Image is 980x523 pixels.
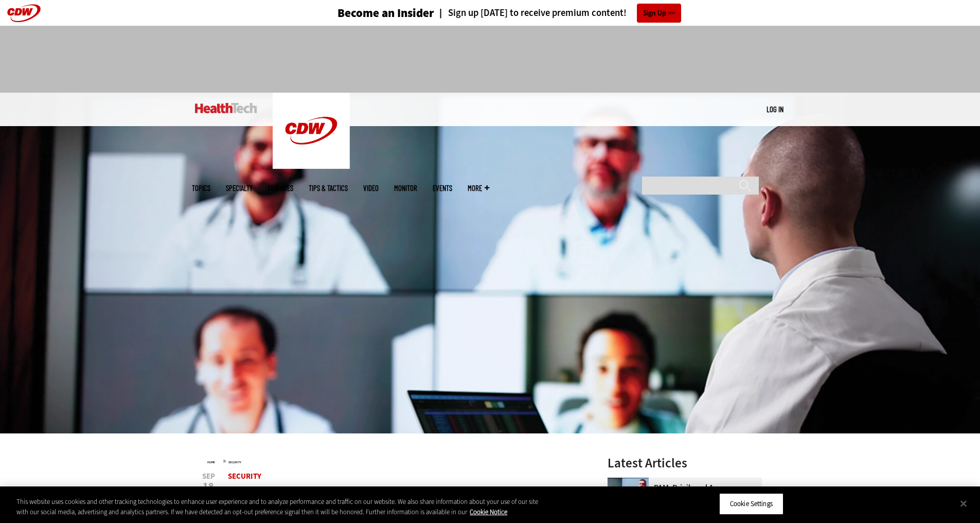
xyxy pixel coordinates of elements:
a: CDW [273,161,350,171]
a: Security [228,471,261,481]
a: More information about your privacy [470,508,507,516]
span: More [468,184,489,192]
h3: Become an Insider [337,7,434,19]
a: Video [363,184,379,192]
a: Tips & Tactics [309,184,348,192]
a: Sign up [DATE] to receive premium content! [434,8,627,18]
img: remote call with care team [608,478,649,519]
button: Cookie Settings [719,493,783,515]
iframe: advertisement [303,36,678,82]
a: Home [207,460,215,464]
span: Topics [192,184,210,192]
div: User menu [767,104,783,115]
a: MonITor [394,184,417,192]
a: Log in [767,104,783,114]
h3: Latest Articles [608,457,762,469]
span: Specialty [226,184,253,192]
div: » [207,457,581,465]
a: Sign Up [637,4,681,23]
span: Sep [202,473,215,480]
span: 18 [202,481,215,492]
img: Home [273,93,350,169]
a: Security [228,460,241,464]
a: Features [268,184,293,192]
a: Events [433,184,452,192]
a: remote call with care team [608,478,654,486]
a: PAM: Privileged Access Management in Remote and Hybrid Healthcare Work [608,484,756,509]
button: Close [952,492,975,515]
a: Become an Insider [299,7,434,19]
div: This website uses cookies and other tracking technologies to enhance user experience and to analy... [16,497,539,517]
img: Home [195,103,257,113]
